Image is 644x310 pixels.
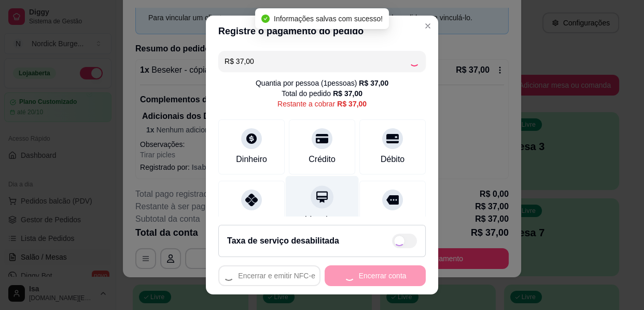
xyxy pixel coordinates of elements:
div: Outro [382,214,403,227]
div: Crédito [309,153,335,166]
div: Loading [409,56,419,66]
div: Pix [246,214,257,227]
div: Quantia por pessoa ( 1 pessoas) [256,78,388,88]
div: Restante a cobrar [277,99,367,109]
button: Close [419,18,436,34]
div: R$ 37,00 [337,99,367,109]
div: Dinheiro [236,153,267,166]
div: Voucher [305,213,339,226]
span: Informações salvas com sucesso! [274,15,383,23]
header: Registre o pagamento do pedido [206,16,438,47]
div: R$ 37,00 [333,88,362,99]
div: R$ 37,00 [359,78,388,88]
div: Débito [381,153,404,166]
input: Ex.: hambúrguer de cordeiro [225,51,409,72]
h2: Taxa de serviço desabilitada [227,235,339,247]
div: Total do pedido [282,88,362,99]
span: check-circle [261,15,270,23]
